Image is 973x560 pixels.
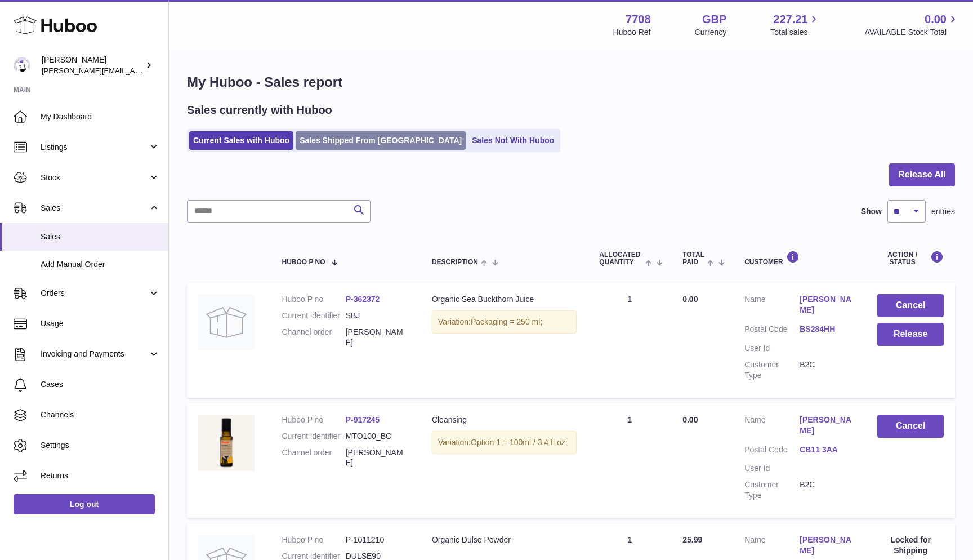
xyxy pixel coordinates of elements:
[432,259,478,266] span: Description
[744,463,800,474] dt: User Id
[773,12,807,27] span: 227.21
[877,535,944,556] div: Locked for Shipping
[744,294,800,318] dt: Name
[599,251,642,266] span: ALLOCATED Quantity
[925,12,947,27] span: 0.00
[14,494,155,514] a: Log out
[744,445,800,458] dt: Postal Code
[877,415,944,438] button: Cancel
[282,294,345,305] dt: Huboo P no
[282,327,345,348] dt: Channel order
[41,379,160,390] span: Cases
[282,259,325,266] span: Huboo P no
[682,535,702,544] span: 25.99
[346,295,380,304] a: P-362372
[682,251,704,266] span: Total paid
[41,232,160,242] span: Sales
[626,12,651,27] strong: 7708
[198,294,255,350] img: no-photo.jpg
[41,410,160,420] span: Channels
[468,131,558,150] a: Sales Not With Huboo
[282,415,345,425] dt: Huboo P no
[41,440,160,451] span: Settings
[432,310,577,334] div: Variation:
[682,415,698,424] span: 0.00
[41,318,160,329] span: Usage
[14,57,30,74] img: victor@erbology.co
[187,73,955,91] h1: My Huboo - Sales report
[931,206,955,217] span: entries
[41,288,148,299] span: Orders
[877,251,944,266] div: Action / Status
[187,103,332,118] h2: Sales currently with Huboo
[41,172,148,183] span: Stock
[744,535,800,559] dt: Name
[432,415,577,425] div: Cleansing
[432,294,577,305] div: Organic Sea Buckthorn Juice
[41,112,160,122] span: My Dashboard
[189,131,293,150] a: Current Sales with Huboo
[800,535,855,556] a: [PERSON_NAME]
[613,27,651,38] div: Huboo Ref
[770,27,820,38] span: Total sales
[296,131,466,150] a: Sales Shipped From [GEOGRAPHIC_DATA]
[41,142,148,153] span: Listings
[744,415,800,439] dt: Name
[471,317,542,326] span: Packaging = 250 ml;
[346,535,409,545] dd: P-1011210
[770,12,820,38] a: 227.21 Total sales
[41,349,148,359] span: Invoicing and Payments
[42,66,226,75] span: [PERSON_NAME][EMAIL_ADDRESS][DOMAIN_NAME]
[800,479,855,501] dd: B2C
[702,12,726,27] strong: GBP
[800,294,855,315] a: [PERSON_NAME]
[744,251,855,266] div: Customer
[695,27,727,38] div: Currency
[744,343,800,354] dt: User Id
[877,323,944,346] button: Release
[41,203,148,214] span: Sales
[800,415,855,436] a: [PERSON_NAME]
[282,535,345,545] dt: Huboo P no
[346,415,380,424] a: P-917245
[42,55,143,76] div: [PERSON_NAME]
[41,470,160,481] span: Returns
[41,259,160,270] span: Add Manual Order
[744,324,800,337] dt: Postal Code
[346,310,409,321] dd: SBJ
[861,206,882,217] label: Show
[471,438,568,447] span: Option 1 = 100ml / 3.4 fl oz;
[877,294,944,317] button: Cancel
[864,27,959,38] span: AVAILABLE Stock Total
[282,310,345,321] dt: Current identifier
[282,447,345,469] dt: Channel order
[346,447,409,469] dd: [PERSON_NAME]
[800,324,855,335] a: BS284HH
[432,535,577,545] div: Organic Dulse Powder
[800,359,855,381] dd: B2C
[346,327,409,348] dd: [PERSON_NAME]
[432,431,577,454] div: Variation:
[198,415,255,471] img: MTO100_246244238.jpg
[282,431,345,442] dt: Current identifier
[682,295,698,304] span: 0.00
[864,12,959,38] a: 0.00 AVAILABLE Stock Total
[889,163,955,186] button: Release All
[588,403,671,518] td: 1
[800,445,855,455] a: CB11 3AA
[346,431,409,442] dd: MTO100_BO
[744,479,800,501] dt: Customer Type
[588,283,671,397] td: 1
[744,359,800,381] dt: Customer Type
